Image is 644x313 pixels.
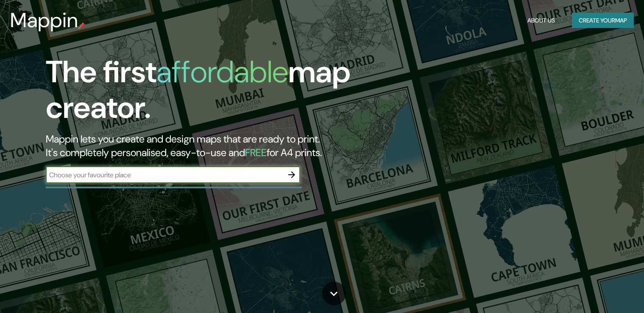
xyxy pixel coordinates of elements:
h3: Mappin [10,8,78,32]
h2: Mappin lets you create and design maps that are ready to print. It's completely personalised, eas... [46,132,368,159]
button: About Us [524,13,558,28]
button: Create yourmap [572,13,634,28]
img: mappin-pin [78,22,85,29]
h5: FREE [245,146,267,159]
h1: The first map creator. [46,54,368,132]
input: Choose your favourite place [46,170,283,180]
h1: affordable [156,52,288,92]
